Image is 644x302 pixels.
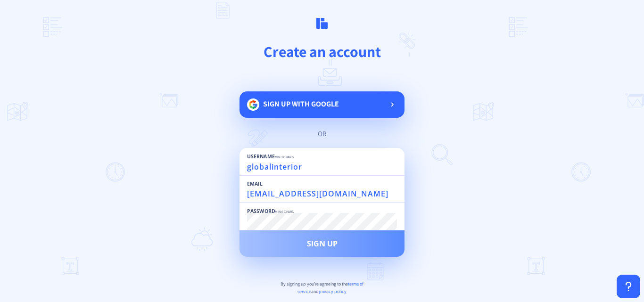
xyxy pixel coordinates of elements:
[307,240,338,247] span: Sign Up
[247,98,259,111] img: google.svg
[249,129,395,139] div: or
[239,280,405,295] p: By signing up you're agreeing to the and
[319,288,347,294] span: privacy policy
[239,230,405,257] button: Sign Up
[48,41,595,61] h1: Create an account
[316,18,328,29] img: logo.svg
[263,99,339,109] span: Sign up with google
